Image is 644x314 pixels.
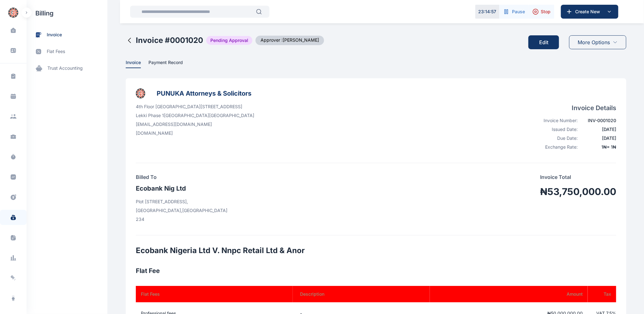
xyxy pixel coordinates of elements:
a: flat fees [27,43,107,60]
h4: Billed To [136,173,227,181]
h3: Ecobank Nig Ltd [136,183,227,193]
th: Description [293,286,430,302]
span: More Options [578,39,610,46]
span: invoice [47,32,62,38]
span: trust accounting [47,65,83,72]
span: Create New [573,9,605,15]
th: Amount [430,286,588,302]
button: Pause [499,5,529,19]
h1: ₦53,750,000.00 [540,186,616,197]
p: Plot [STREET_ADDRESS], [136,198,227,205]
button: Edit [528,35,559,49]
span: Pending Approval [206,36,252,45]
div: Due Date: [537,135,578,141]
a: trust accounting [27,60,107,77]
p: [GEOGRAPHIC_DATA] , [GEOGRAPHIC_DATA] [136,207,227,214]
a: invoice [27,27,107,43]
span: flat fees [47,48,65,55]
div: 1 ₦ = 1 ₦ [582,144,616,150]
h3: PUNUKA Attorneys & Solicitors [157,88,251,98]
p: 4th Floor [GEOGRAPHIC_DATA][STREET_ADDRESS] [136,104,254,110]
p: Lekki Phase 1 [GEOGRAPHIC_DATA] [GEOGRAPHIC_DATA] [136,112,254,119]
div: Issued Date: [537,126,578,133]
p: [DOMAIN_NAME] [136,130,254,136]
th: Flat Fees [136,286,293,302]
div: [DATE] [582,135,616,141]
span: Pause [512,9,525,15]
h2: Invoice # 0001020 [136,35,203,45]
div: INV-0001020 [582,117,616,124]
h2: Ecobank Nigeria Ltd V. Nnpc Retail Ltd & Anor [136,246,616,256]
h4: Invoice Details [537,104,616,112]
div: [DATE] [582,126,616,133]
span: Approver : [PERSON_NAME] [256,36,324,45]
img: businessLogo [136,88,145,98]
p: Invoice Total [540,173,616,181]
span: Stop [541,9,551,15]
p: 23 : 14 : 57 [478,9,497,15]
span: Payment Record [148,60,183,66]
div: Exchange Rate: [537,144,578,150]
span: Invoice [126,60,141,66]
button: Create New [561,5,618,19]
p: 234 [136,216,227,222]
th: Tax [588,286,616,302]
h3: Flat Fee [136,266,616,276]
p: [EMAIL_ADDRESS][DOMAIN_NAME] [136,121,254,127]
a: Edit [528,30,564,54]
div: Invoice Number: [537,117,578,124]
button: Stop [529,5,554,19]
